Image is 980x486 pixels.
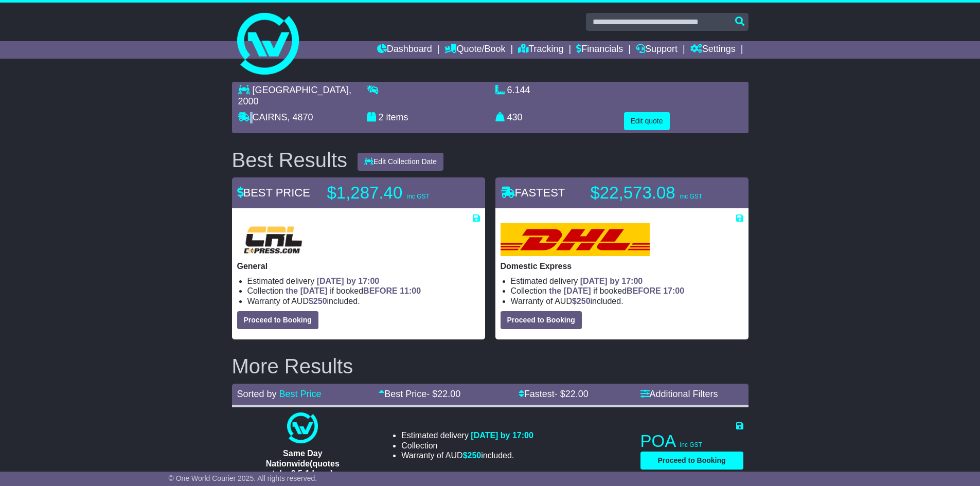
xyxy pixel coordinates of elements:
[309,297,327,305] span: $
[468,451,482,460] span: 250
[286,286,327,295] span: the [DATE]
[247,296,480,306] li: Warranty of AUD included.
[640,389,718,399] a: Additional Filters
[279,389,322,399] a: Best Price
[501,311,582,329] button: Proceed to Booking
[591,183,719,203] p: $22,573.08
[237,311,318,329] button: Proceed to Booking
[511,296,743,306] li: Warranty of AUD included.
[507,85,530,95] span: 6.144
[227,149,353,171] div: Best Results
[576,41,623,59] a: Financials
[400,286,421,295] span: 11:00
[363,286,398,295] span: BEFORE
[471,431,533,440] span: [DATE] by 17:00
[555,389,589,399] span: - $
[501,186,565,199] span: FASTEST
[501,223,650,256] img: DHL: Domestic Express
[327,183,456,203] p: $1,287.40
[247,276,480,286] li: Estimated delivery
[237,223,309,256] img: CRL: General
[511,286,743,296] li: Collection
[313,297,327,305] span: 250
[463,451,482,460] span: $
[577,297,591,305] span: 250
[287,412,318,443] img: One World Courier: Same Day Nationwide(quotes take 0.5-1 hour)
[237,261,480,271] p: General
[572,297,591,305] span: $
[640,452,743,470] button: Proceed to Booking
[501,261,743,271] p: Domestic Express
[437,389,460,399] span: 22.00
[407,193,429,200] span: inc GST
[549,286,684,295] span: if booked
[518,41,563,59] a: Tracking
[401,451,533,460] li: Warranty of AUD included.
[507,112,523,122] span: 430
[401,441,533,451] li: Collection
[379,389,460,399] a: Best Price- $22.00
[379,112,384,122] span: 2
[426,389,460,399] span: - $
[232,355,749,377] h2: More Results
[169,474,317,482] span: © One World Courier 2025. All rights reserved.
[286,286,421,295] span: if booked
[444,41,505,59] a: Quote/Book
[253,112,288,122] span: CAIRNS
[636,41,678,59] a: Support
[247,286,480,296] li: Collection
[690,41,736,59] a: Settings
[663,286,684,295] span: 17:00
[624,112,670,130] button: Edit quote
[627,286,661,295] span: BEFORE
[238,85,351,106] span: , 2000
[680,193,702,200] span: inc GST
[358,153,443,171] button: Edit Collection Date
[519,389,589,399] a: Fastest- $22.00
[580,277,643,285] span: [DATE] by 17:00
[237,389,277,399] span: Sorted by
[288,112,313,122] span: , 4870
[317,277,380,285] span: [DATE] by 17:00
[401,430,533,440] li: Estimated delivery
[640,431,743,452] p: POA
[237,186,310,199] span: BEST PRICE
[377,41,432,59] a: Dashboard
[386,112,408,122] span: items
[266,449,340,477] span: Same Day Nationwide(quotes take 0.5-1 hour)
[680,441,702,448] span: inc GST
[511,276,743,286] li: Estimated delivery
[549,286,591,295] span: the [DATE]
[253,85,349,95] span: [GEOGRAPHIC_DATA]
[565,389,589,399] span: 22.00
